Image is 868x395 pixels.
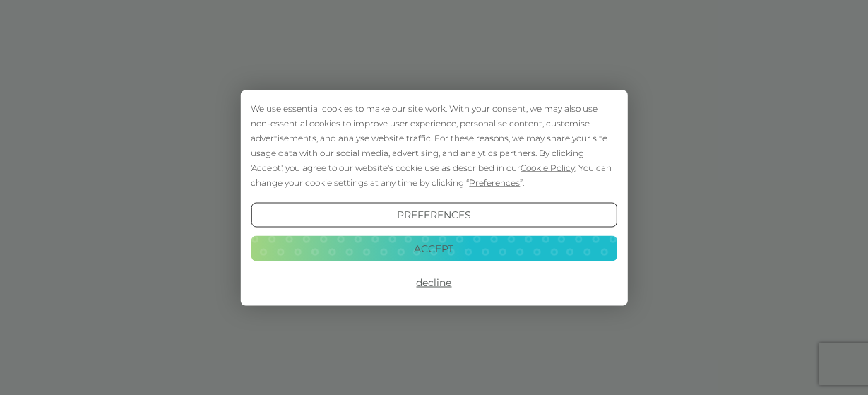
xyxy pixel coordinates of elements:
[251,270,617,295] button: Decline
[240,90,627,305] div: Cookie Consent Prompt
[521,162,575,172] span: Cookie Policy
[251,202,617,228] button: Preferences
[251,100,617,189] div: We use essential cookies to make our site work. With your consent, we may also use non-essential ...
[469,177,520,187] span: Preferences
[251,236,617,261] button: Accept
